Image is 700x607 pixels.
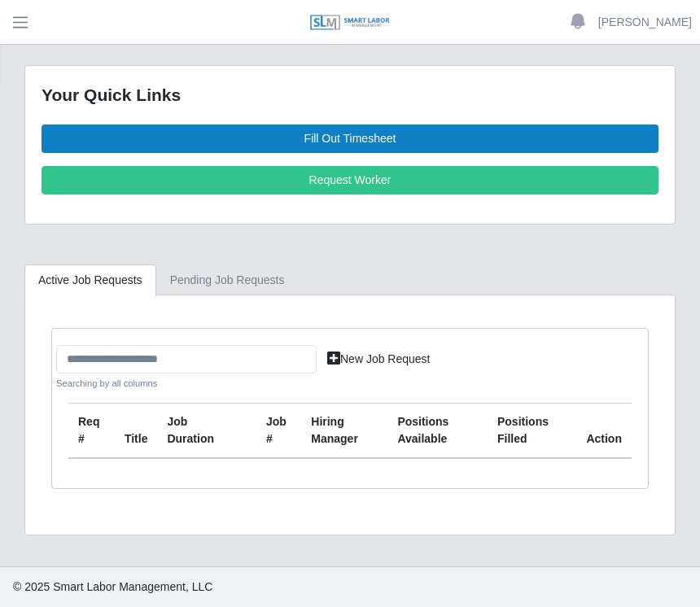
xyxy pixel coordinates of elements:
th: Action [576,404,632,459]
img: SLM Logo [309,14,391,32]
th: Hiring Manager [301,404,387,459]
small: Searching by all columns [56,377,317,391]
a: Request Worker [42,166,658,194]
a: Pending Job Requests [156,264,299,296]
a: New Job Request [317,345,441,373]
th: Positions Available [387,404,488,459]
a: Fill Out Timesheet [42,124,658,153]
div: Your Quick Links [42,82,658,108]
th: Positions Filled [488,404,576,459]
th: Title [115,404,158,459]
th: Job # [256,404,301,459]
a: [PERSON_NAME] [598,14,692,31]
th: Req # [68,404,115,459]
span: © 2025 Smart Labor Management, LLC [13,580,212,593]
th: Job Duration [157,404,236,459]
a: Active Job Requests [24,264,156,296]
